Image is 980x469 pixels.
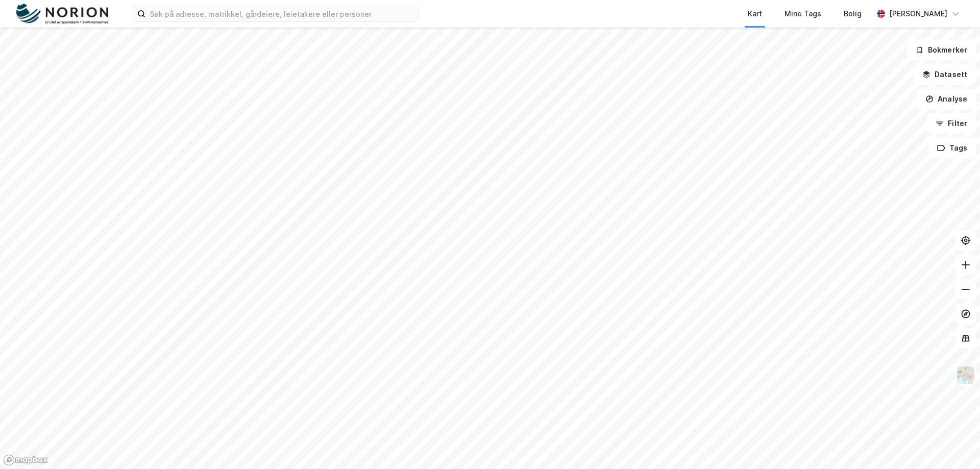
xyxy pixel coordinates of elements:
div: Mine Tags [785,8,821,20]
img: norion-logo.80e7a08dc31c2e691866.png [16,4,108,24]
div: Bolig [844,8,862,20]
div: [PERSON_NAME] [889,8,947,20]
div: Kart [748,8,762,20]
input: Søk på adresse, matrikkel, gårdeiere, leietakere eller personer [145,6,418,21]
